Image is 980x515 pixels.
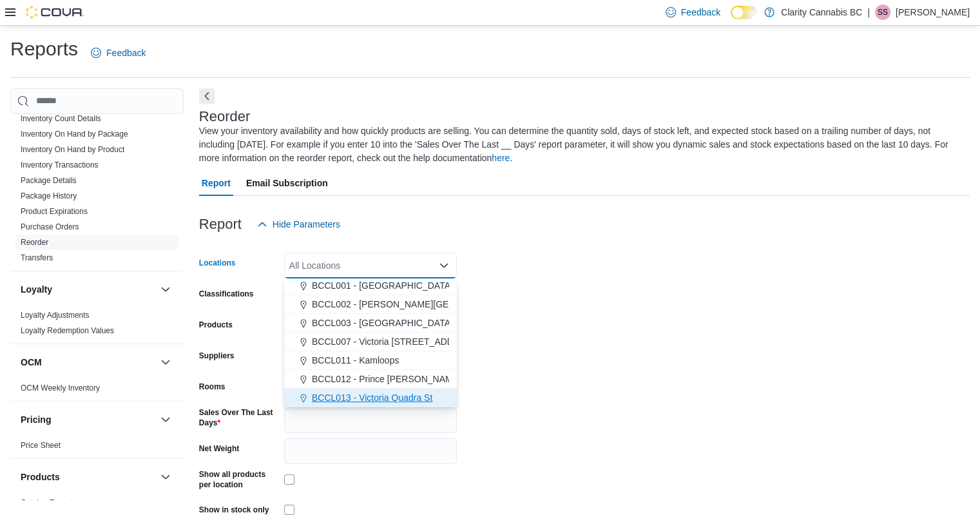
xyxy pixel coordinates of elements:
[492,153,510,163] a: here
[106,46,146,59] span: Feedback
[199,88,215,104] button: Next
[21,253,53,262] a: Transfers
[199,382,226,392] label: Rooms
[199,124,963,165] div: View your inventory availability and how quickly products are selling. You can determine the quan...
[199,505,269,515] label: Show in stock only
[284,277,457,295] button: BCCL001 - [GEOGRAPHIC_DATA]
[21,253,53,263] span: Transfers
[21,145,124,154] a: Inventory On Hand by Product
[21,238,48,247] a: Reorder
[21,326,114,336] span: Loyalty Redemption Values
[875,5,890,20] div: Silena Sparrow
[21,114,101,123] a: Inventory Count Details
[21,441,61,450] a: Price Sheet
[312,373,461,385] span: BCCL012 - Prince [PERSON_NAME]
[21,283,155,296] button: Loyalty
[312,298,527,311] span: BCCL002 - [PERSON_NAME][GEOGRAPHIC_DATA]
[252,211,345,237] button: Hide Parameters
[284,333,457,351] button: BCCL007 - Victoria [STREET_ADDRESS]
[10,438,184,458] div: Pricing
[199,351,235,361] label: Suppliers
[202,170,231,196] span: Report
[21,129,128,139] span: Inventory On Hand by Package
[199,320,233,330] label: Products
[21,222,79,232] span: Purchase Orders
[10,80,184,271] div: Inventory
[21,471,60,483] h3: Products
[21,191,77,201] span: Package History
[10,380,184,401] div: OCM
[439,260,449,271] button: Close list of options
[21,383,100,393] span: OCM Weekly Inventory
[21,356,42,369] h3: OCM
[199,217,242,232] h3: Report
[21,283,52,296] h3: Loyalty
[10,36,78,62] h1: Reports
[21,207,88,216] a: Product Expirations
[21,160,99,170] a: Inventory Transactions
[312,335,481,348] span: BCCL007 - Victoria [STREET_ADDRESS]
[21,498,72,507] a: Catalog Export
[21,130,128,139] a: Inventory On Hand by Package
[21,144,124,155] span: Inventory On Hand by Product
[312,279,453,292] span: BCCL001 - [GEOGRAPHIC_DATA]
[199,407,279,428] label: Sales Over The Last Days
[284,314,457,333] button: BCCL003 - [GEOGRAPHIC_DATA]
[21,160,99,170] span: Inventory Transactions
[199,258,236,268] label: Locations
[21,384,100,393] a: OCM Weekly Inventory
[731,6,758,19] input: Dark Mode
[21,191,77,200] a: Package History
[246,170,328,196] span: Email Subscription
[284,370,457,389] button: BCCL012 - Prince [PERSON_NAME]
[312,316,453,329] span: BCCL003 - [GEOGRAPHIC_DATA]
[21,310,90,320] span: Loyalty Adjustments
[312,391,432,404] span: BCCL013 - Victoria Quadra St
[284,258,457,407] div: Choose from the following options
[158,469,173,485] button: Products
[867,5,870,20] p: |
[158,355,173,370] button: OCM
[21,206,88,217] span: Product Expirations
[781,5,862,20] p: Clarity Cannabis BC
[199,289,254,299] label: Classifications
[21,176,77,185] a: Package Details
[21,413,155,426] button: Pricing
[896,5,970,20] p: [PERSON_NAME]
[21,471,155,483] button: Products
[681,6,720,19] span: Feedback
[273,218,340,231] span: Hide Parameters
[21,311,90,320] a: Loyalty Adjustments
[284,389,457,407] button: BCCL013 - Victoria Quadra St
[21,356,155,369] button: OCM
[158,412,173,427] button: Pricing
[878,5,888,20] span: SS
[312,354,399,367] span: BCCL011 - Kamloops
[86,40,151,66] a: Feedback
[10,307,184,344] div: Loyalty
[21,222,79,231] a: Purchase Orders
[21,326,114,335] a: Loyalty Redemption Values
[199,109,250,124] h3: Reorder
[21,237,48,248] span: Reorder
[21,440,61,451] span: Price Sheet
[284,295,457,314] button: BCCL002 - [PERSON_NAME][GEOGRAPHIC_DATA]
[21,498,72,508] span: Catalog Export
[199,443,239,454] label: Net Weight
[21,413,51,426] h3: Pricing
[199,469,279,490] label: Show all products per location
[284,351,457,370] button: BCCL011 - Kamloops
[21,175,77,186] span: Package Details
[158,282,173,297] button: Loyalty
[21,113,101,124] span: Inventory Count Details
[26,6,84,19] img: Cova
